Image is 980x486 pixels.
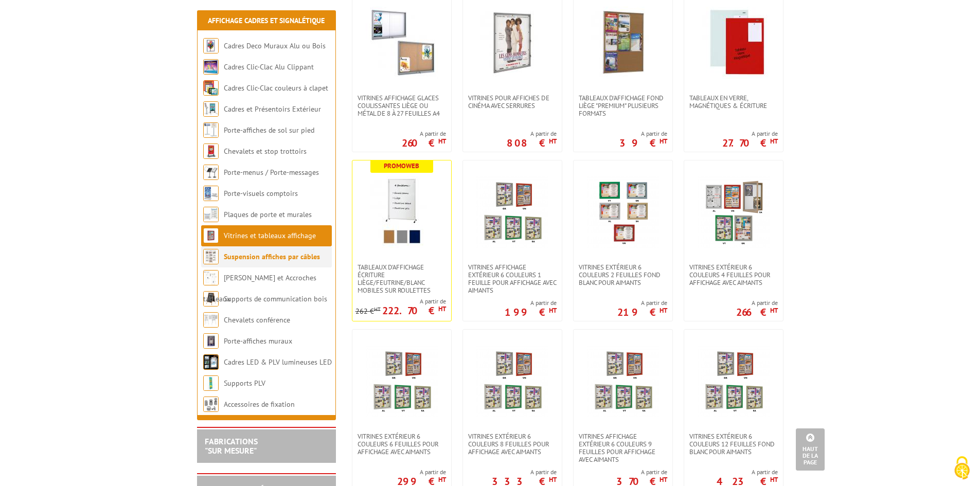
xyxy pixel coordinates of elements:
sup: HT [549,306,557,315]
a: Cadres Deco Muraux Alu ou Bois [224,41,326,50]
sup: HT [770,306,778,315]
span: A partir de [736,299,778,307]
img: Vitrines affichage extérieur 6 couleurs 9 feuilles pour affichage avec aimants [587,345,659,417]
img: Vitrines affichage glaces coulissantes liège ou métal de 8 à 27 feuilles A4 [366,7,438,79]
sup: HT [770,137,778,146]
img: Suspension affiches par câbles [203,249,219,264]
a: Vitrines extérieur 6 couleurs 8 feuilles pour affichage avec aimants [463,433,562,456]
span: A partir de [505,299,557,307]
img: Vitrines et tableaux affichage [203,228,219,243]
img: Vitrines extérieur 6 couleurs 2 feuilles fond blanc pour aimants [587,176,659,248]
img: Cimaises et Accroches tableaux [203,270,219,285]
a: Cadres Clic-Clac Alu Clippant [224,62,314,71]
span: Vitrines affichage extérieur 6 couleurs 1 feuille pour affichage avec aimants [468,263,557,294]
sup: HT [549,137,557,146]
p: 808 € [507,140,557,146]
span: Vitrines extérieur 6 couleurs 12 feuilles fond blanc pour aimants [689,433,778,456]
a: Vitrines affichage glaces coulissantes liège ou métal de 8 à 27 feuilles A4 [352,94,451,117]
sup: HT [660,306,667,315]
img: Supports PLV [203,375,219,391]
img: Cookies (fenêtre modale) [949,455,975,481]
a: Tableaux en verre, magnétiques & écriture [684,94,783,110]
a: Haut de la page [796,428,825,471]
span: Vitrines extérieur 6 couleurs 4 feuilles pour affichage avec aimants [689,263,778,286]
span: Vitrines extérieur 6 couleurs 6 feuilles pour affichage avec aimants [358,433,446,456]
a: Cadres LED & PLV lumineuses LED [224,357,332,367]
img: Porte-affiches muraux [203,333,219,349]
a: Vitrines extérieur 6 couleurs 4 feuilles pour affichage avec aimants [684,263,783,286]
p: 222.70 € [382,308,446,314]
p: 266 € [736,309,778,315]
span: Vitrines affichage glaces coulissantes liège ou métal de 8 à 27 feuilles A4 [358,94,446,117]
span: A partir de [722,130,778,138]
p: 299 € [397,478,446,484]
img: Vitrines extérieur 6 couleurs 4 feuilles pour affichage avec aimants [698,176,770,248]
a: Cadres Clic-Clac couleurs à clapet [224,83,328,93]
p: 262 € [355,308,381,315]
img: Vitrines extérieur 6 couleurs 12 feuilles fond blanc pour aimants [698,345,770,417]
span: Tableaux d'affichage fond liège "Premium" plusieurs formats [579,94,667,117]
a: Vitrines extérieur 6 couleurs 2 feuilles fond blanc pour aimants [574,263,672,286]
p: 199 € [505,309,557,315]
span: Vitrines pour affiches de cinéma avec serrures [468,94,557,110]
img: Tableaux en verre, magnétiques & écriture [698,7,770,79]
a: Plaques de porte et murales [224,210,312,219]
p: 260 € [402,140,446,146]
img: Plaques de porte et murales [203,207,219,222]
span: Tableaux en verre, magnétiques & écriture [689,94,778,110]
sup: HT [374,305,381,313]
a: Accessoires de fixation [224,400,295,409]
a: Tableaux d'affichage fond liège "Premium" plusieurs formats [574,94,672,117]
span: Vitrines affichage extérieur 6 couleurs 9 feuilles pour affichage avec aimants [579,433,667,463]
p: 27.70 € [722,140,778,146]
span: Vitrines extérieur 6 couleurs 8 feuilles pour affichage avec aimants [468,433,557,456]
sup: HT [660,475,667,484]
img: Vitrines extérieur 6 couleurs 6 feuilles pour affichage avec aimants [366,345,438,417]
a: Chevalets conférence [224,315,290,325]
img: Tableaux d'affichage fond liège [587,7,659,79]
a: FABRICATIONS"Sur Mesure" [205,436,258,456]
img: Porte-visuels comptoirs [203,186,219,201]
a: Vitrines affichage extérieur 6 couleurs 9 feuilles pour affichage avec aimants [574,433,672,463]
a: Affichage Cadres et Signalétique [208,16,325,25]
a: [PERSON_NAME] et Accroches tableaux [203,273,316,303]
img: Cadres Deco Muraux Alu ou Bois [203,38,219,53]
a: Vitrines affichage extérieur 6 couleurs 1 feuille pour affichage avec aimants [463,263,562,294]
img: Cadres LED & PLV lumineuses LED [203,354,219,370]
img: Tableaux d'affichage écriture liège/feutrine/blanc Mobiles sur roulettes [366,176,438,248]
sup: HT [438,137,446,146]
sup: HT [770,475,778,484]
img: Cadres et Présentoirs Extérieur [203,101,219,117]
span: A partir de [619,130,667,138]
span: A partir de [355,297,446,305]
a: Vitrines et tableaux affichage [224,231,316,240]
p: 39 € [619,140,667,146]
a: Porte-visuels comptoirs [224,189,298,198]
b: Promoweb [384,161,419,170]
span: Vitrines extérieur 6 couleurs 2 feuilles fond blanc pour aimants [579,263,667,286]
a: Supports de communication bois [224,294,327,303]
span: A partir de [617,299,667,307]
span: A partir de [492,468,557,476]
img: Vitrines affichage extérieur 6 couleurs 1 feuille pour affichage avec aimants [476,176,548,248]
a: Supports PLV [224,379,265,388]
p: 333 € [492,478,557,484]
sup: HT [549,475,557,484]
sup: HT [438,304,446,313]
a: Cadres et Présentoirs Extérieur [224,104,321,114]
a: Porte-affiches de sol sur pied [224,125,314,135]
span: A partir de [507,130,557,138]
img: Chevalets conférence [203,312,219,328]
a: Porte-affiches muraux [224,336,292,346]
img: Cadres Clic-Clac Alu Clippant [203,59,219,75]
p: 423 € [717,478,778,484]
a: Vitrines pour affiches de cinéma avec serrures [463,94,562,110]
img: Cadres Clic-Clac couleurs à clapet [203,80,219,96]
button: Cookies (fenêtre modale) [944,451,980,486]
span: Tableaux d'affichage écriture liège/feutrine/blanc Mobiles sur roulettes [358,263,446,294]
a: Porte-menus / Porte-messages [224,168,319,177]
a: Chevalets et stop trottoirs [224,147,307,156]
img: Chevalets et stop trottoirs [203,143,219,159]
span: A partir de [397,468,446,476]
p: 219 € [617,309,667,315]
